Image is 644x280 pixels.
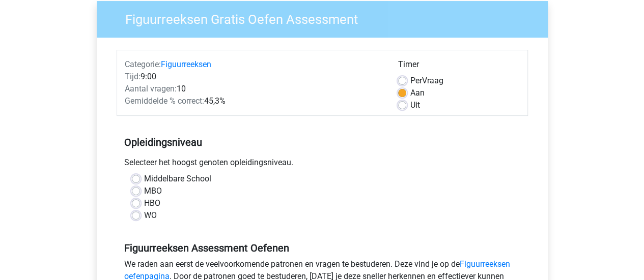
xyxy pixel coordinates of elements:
[410,76,422,85] span: Per
[124,242,520,254] h5: Figuurreeksen Assessment Oefenen
[161,59,211,69] a: Figuurreeksen
[144,197,160,209] label: HBO
[410,75,443,87] label: Vraag
[117,71,390,83] div: 9:00
[117,83,390,95] div: 10
[117,157,528,173] div: Selecteer het hoogst genoten opleidingsniveau.
[398,58,520,75] div: Timer
[410,87,425,99] label: Aan
[125,96,204,106] span: Gemiddelde % correct:
[117,95,390,107] div: 45,3%
[124,132,520,152] h5: Opleidingsniveau
[144,173,211,185] label: Middelbare School
[113,8,540,27] h3: Figuurreeksen Gratis Oefen Assessment
[125,84,177,94] span: Aantal vragen:
[410,99,420,111] label: Uit
[125,72,141,81] span: Tijd:
[144,185,162,197] label: MBO
[144,209,157,222] label: WO
[125,59,161,69] span: Categorie:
